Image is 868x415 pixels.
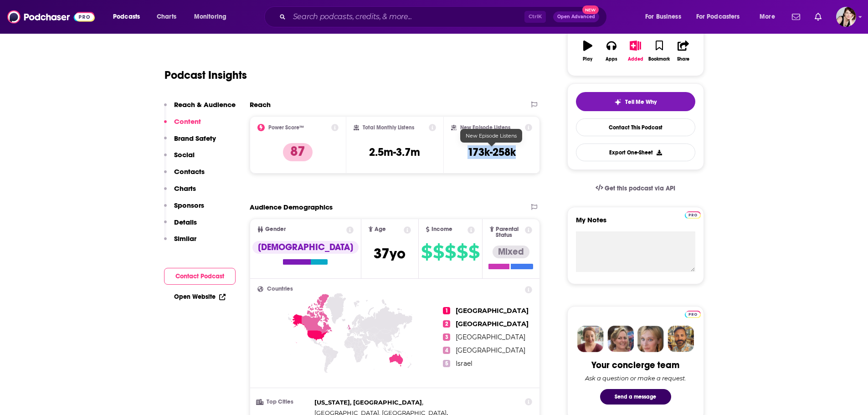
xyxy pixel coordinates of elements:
[456,307,529,315] span: [GEOGRAPHIC_DATA]
[753,10,786,24] button: open menu
[174,293,226,301] a: Open Website
[836,7,856,27] button: Show profile menu
[174,234,196,243] p: Similar
[677,56,689,62] div: Share
[576,35,600,67] button: Play
[188,10,238,24] button: open menu
[164,68,247,82] h1: Podcast Insights
[628,56,643,62] div: Added
[585,374,686,382] div: Ask a question or make a request.
[314,399,422,406] span: [US_STATE], [GEOGRAPHIC_DATA]
[588,177,683,200] a: Get this podcast via API
[760,10,775,23] span: More
[174,150,195,159] p: Social
[836,7,856,27] span: Logged in as tracy29121
[576,118,695,136] a: Contact This Podcast
[265,226,286,232] span: Gender
[466,133,517,139] span: New Episode Listens
[268,124,304,131] h2: Power Score™
[639,10,693,24] button: open menu
[445,245,456,259] span: $
[557,15,595,19] span: Open Advanced
[637,326,664,352] img: Jules Profile
[456,359,473,368] span: Israel
[623,35,647,67] button: Added
[164,167,205,184] button: Contacts
[267,286,293,292] span: Countries
[164,100,236,117] button: Reach & Audience
[113,10,140,23] span: Podcasts
[468,245,479,259] span: $
[174,134,216,143] p: Brand Safety
[257,399,311,405] h3: Top Cities
[493,246,529,258] div: Mixed
[164,234,196,251] button: Similar
[811,9,825,25] a: Show notifications dropdown
[685,210,701,219] a: Pro website
[250,203,333,211] h2: Audience Demographics
[456,333,525,341] span: [GEOGRAPHIC_DATA]
[174,184,196,193] p: Charts
[289,10,524,24] input: Search podcasts, credits, & more...
[582,5,599,14] span: New
[164,268,236,285] button: Contact Podcast
[457,245,467,259] span: $
[369,145,420,159] h3: 2.5m-3.7m
[375,226,386,232] span: Age
[460,124,510,131] h2: New Episode Listens
[174,167,205,176] p: Contacts
[606,56,617,62] div: Apps
[250,100,271,109] h2: Reach
[174,100,236,109] p: Reach & Audience
[685,309,701,318] a: Pro website
[443,360,450,367] span: 5
[431,226,452,232] span: Income
[496,226,524,238] span: Parental Status
[583,56,592,62] div: Play
[443,320,450,328] span: 2
[164,150,195,167] button: Social
[645,10,681,23] span: For Business
[283,143,313,161] p: 87
[591,359,679,371] div: Your concierge team
[157,10,176,23] span: Charts
[690,10,753,24] button: open menu
[836,7,856,27] img: User Profile
[363,124,414,131] h2: Total Monthly Listens
[576,215,695,231] label: My Notes
[164,184,196,201] button: Charts
[374,245,406,262] span: 37 yo
[421,245,432,259] span: $
[174,218,197,226] p: Details
[467,145,516,159] h3: 173k-258k
[174,201,204,210] p: Sponsors
[696,10,740,23] span: For Podcasters
[671,35,695,67] button: Share
[625,98,657,106] span: Tell Me Why
[443,333,450,341] span: 3
[668,326,694,352] img: Jon Profile
[456,346,525,354] span: [GEOGRAPHIC_DATA]
[164,201,204,218] button: Sponsors
[788,9,804,25] a: Show notifications dropdown
[151,10,182,24] a: Charts
[600,389,671,405] button: Send a message
[433,245,444,259] span: $
[314,397,423,408] span: ,
[647,35,671,67] button: Bookmark
[252,241,359,254] div: [DEMOGRAPHIC_DATA]
[7,8,95,26] img: Podchaser - Follow, Share and Rate Podcasts
[524,11,546,23] span: Ctrl K
[164,134,216,151] button: Brand Safety
[576,143,695,161] button: Export One-Sheet
[605,184,675,192] span: Get this podcast via API
[607,326,634,352] img: Barbara Profile
[164,117,201,134] button: Content
[577,326,604,352] img: Sydney Profile
[576,92,695,111] button: tell me why sparkleTell Me Why
[107,10,152,24] button: open menu
[164,218,197,235] button: Details
[685,211,701,219] img: Podchaser Pro
[553,11,599,22] button: Open AdvancedNew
